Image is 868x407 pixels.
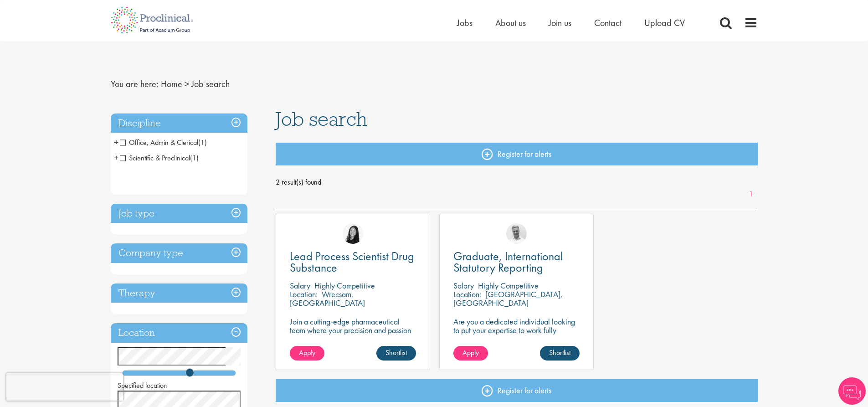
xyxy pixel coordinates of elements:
[111,113,247,133] h3: Discipline
[114,135,118,149] span: +
[343,223,363,244] img: Numhom Sudsok
[540,346,580,361] a: Shortlist
[594,17,621,29] a: Contact
[111,283,247,303] h3: Therapy
[314,280,375,291] p: Highly Competitive
[495,17,526,29] a: About us
[290,289,365,308] p: Wrecsam, [GEOGRAPHIC_DATA]
[453,251,580,273] a: Graduate, International Statutory Reporting
[453,280,474,291] span: Salary
[161,78,182,90] a: breadcrumb link
[276,175,758,189] span: 2 result(s) found
[276,107,367,131] span: Job search
[453,248,563,275] span: Graduate, International Statutory Reporting
[453,317,580,343] p: Are you a dedicated individual looking to put your expertise to work fully flexibly in a hybrid p...
[185,78,189,90] span: >
[114,151,118,165] span: +
[118,381,167,390] span: Specified location
[111,243,247,263] h3: Company type
[290,251,416,273] a: Lead Process Scientist Drug Substance
[191,78,230,90] span: Job search
[198,138,207,147] span: (1)
[120,138,207,147] span: Office, Admin & Clerical
[6,373,123,401] iframe: reCAPTCHA
[506,223,527,244] img: Joshua Bye
[644,17,685,29] a: Upload CV
[290,317,416,352] p: Join a cutting-edge pharmaceutical team where your precision and passion for quality will help sh...
[549,17,571,29] a: Join us
[453,289,563,308] p: [GEOGRAPHIC_DATA], [GEOGRAPHIC_DATA]
[457,17,473,29] a: Jobs
[290,280,310,291] span: Salary
[462,348,479,357] span: Apply
[290,289,318,299] span: Location:
[120,153,199,163] span: Scientific & Preclinical
[190,153,199,163] span: (1)
[276,143,758,165] a: Register for alerts
[120,138,198,147] span: Office, Admin & Clerical
[478,280,539,291] p: Highly Competitive
[111,323,247,343] h3: Location
[290,248,414,275] span: Lead Process Scientist Drug Substance
[299,348,315,357] span: Apply
[453,289,481,299] span: Location:
[111,204,247,223] h3: Job type
[745,189,758,200] a: 1
[290,346,324,361] a: Apply
[376,346,416,361] a: Shortlist
[120,153,190,163] span: Scientific & Preclinical
[276,379,758,402] a: Register for alerts
[453,346,488,361] a: Apply
[838,377,866,405] img: Chatbot
[111,78,159,90] span: You are here:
